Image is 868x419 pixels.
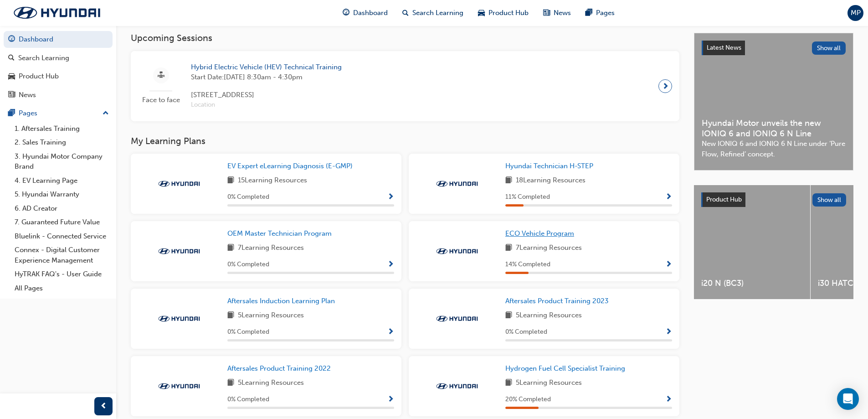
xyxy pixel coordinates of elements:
span: up-icon [103,108,109,119]
span: 5 Learning Resources [238,310,304,321]
span: Face to face [138,95,184,105]
span: OEM Master Technician Program [227,229,332,238]
a: Latest NewsShow all [702,41,846,55]
span: 5 Learning Resources [238,378,304,389]
a: search-iconSearch Learning [395,4,471,22]
img: Trak [154,179,204,188]
span: 20 % Completed [505,394,551,405]
span: Dashboard [353,8,388,18]
img: Trak [432,179,482,188]
span: Show Progress [387,328,394,336]
a: Aftersales Product Training 2023 [505,296,612,306]
button: Pages [4,105,113,122]
span: 0 % Completed [227,192,269,202]
img: Trak [154,247,204,256]
span: [STREET_ADDRESS] [191,90,342,100]
span: Start Date: [DATE] 8:30am - 4:30pm [191,72,342,83]
a: EV Expert eLearning Diagnosis (E-GMP) [227,161,356,171]
span: news-icon [543,7,550,19]
span: ECO Vehicle Program [505,229,574,238]
a: Hyundai Technician H-STEP [505,161,597,171]
img: Trak [154,382,204,391]
div: Search Learning [18,53,69,63]
span: 0 % Completed [505,327,547,337]
a: pages-iconPages [578,4,622,22]
a: car-iconProduct Hub [471,4,536,22]
a: 6. AD Creator [11,202,113,216]
span: Location [191,100,342,110]
a: All Pages [11,281,113,295]
span: pages-icon [586,7,592,19]
span: Search Learning [412,8,463,18]
button: DashboardSearch LearningProduct HubNews [4,29,113,105]
a: News [4,87,113,103]
span: 11 % Completed [505,192,550,202]
span: next-icon [662,80,669,93]
span: Show Progress [387,261,394,269]
div: News [19,90,36,100]
span: Hybrid Electric Vehicle (HEV) Technical Training [191,62,342,72]
span: 7 Learning Resources [238,243,304,254]
span: book-icon [505,175,512,186]
img: Trak [5,3,109,22]
button: Show Progress [387,326,394,338]
span: Aftersales Product Training 2022 [227,364,331,372]
span: i20 N (BC3) [701,278,803,289]
a: Connex - Digital Customer Experience Management [11,243,113,267]
span: Aftersales Induction Learning Plan [227,297,335,305]
div: Open Intercom Messenger [837,388,859,410]
a: news-iconNews [536,4,578,22]
span: sessionType_FACE_TO_FACE-icon [158,70,164,81]
div: Product Hub [19,71,59,82]
button: Show Progress [665,394,672,405]
span: 0 % Completed [227,327,269,337]
button: Show Progress [665,326,672,338]
span: 14 % Completed [505,259,550,270]
span: 0 % Completed [227,259,269,270]
span: Pages [596,8,615,18]
span: 15 Learning Resources [238,175,307,186]
a: 4. EV Learning Page [11,174,113,188]
span: book-icon [227,378,234,389]
button: Show Progress [387,259,394,270]
a: Face to faceHybrid Electric Vehicle (HEV) Technical TrainingStart Date:[DATE] 8:30am - 4:30pm[STR... [138,58,672,114]
a: 2. Sales Training [11,135,113,150]
span: news-icon [8,91,15,99]
img: Trak [432,314,482,323]
span: book-icon [227,175,234,186]
span: car-icon [478,7,485,19]
span: book-icon [505,243,512,254]
span: prev-icon [100,401,107,412]
span: Show Progress [665,193,672,202]
button: Show Progress [387,394,394,405]
span: EV Expert eLearning Diagnosis (E-GMP) [227,162,353,170]
a: i20 N (BC3) [694,185,810,299]
span: guage-icon [8,36,15,44]
span: guage-icon [343,7,349,19]
a: 5. Hyundai Warranty [11,187,113,202]
span: Product Hub [488,8,529,18]
button: Show Progress [387,191,394,203]
span: Latest News [707,44,741,52]
span: pages-icon [8,109,15,118]
span: MP [851,8,861,18]
span: Product Hub [706,196,742,203]
span: Show Progress [665,328,672,336]
span: Show Progress [387,193,394,202]
span: Show Progress [665,261,672,269]
img: Trak [432,247,482,256]
a: 1. Aftersales Training [11,122,113,136]
a: Aftersales Product Training 2022 [227,363,334,374]
span: Show Progress [387,396,394,404]
span: search-icon [402,7,409,19]
h3: Upcoming Sessions [131,33,679,43]
button: Show all [812,41,846,55]
a: OEM Master Technician Program [227,228,335,239]
span: Hyundai Technician H-STEP [505,162,593,170]
button: Show Progress [665,191,672,203]
span: Show Progress [665,396,672,404]
span: Hydrogen Fuel Cell Specialist Training [505,364,625,372]
a: Product Hub [4,68,113,85]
